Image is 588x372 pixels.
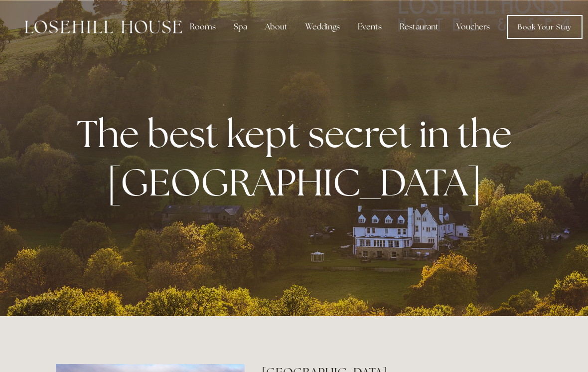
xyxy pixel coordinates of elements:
a: Vouchers [448,17,498,37]
div: Restaurant [392,17,446,37]
img: Losehill House [25,20,182,33]
strong: The best kept secret in the [GEOGRAPHIC_DATA] [77,109,520,207]
div: Rooms [182,17,224,37]
div: About [257,17,295,37]
div: Weddings [297,17,348,37]
a: Book Your Stay [507,15,583,39]
div: Spa [226,17,255,37]
div: Events [350,17,390,37]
